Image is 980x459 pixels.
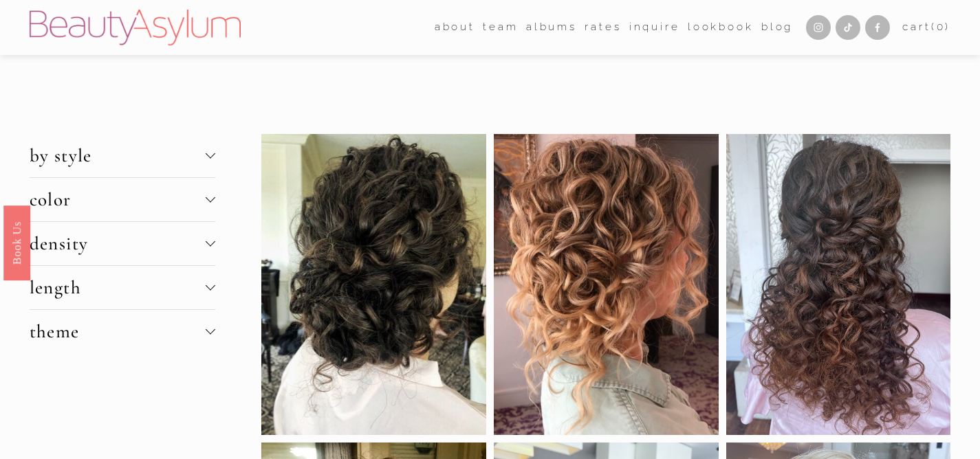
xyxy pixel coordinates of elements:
[3,205,30,280] a: Book Us
[435,17,475,38] a: folder dropdown
[30,144,206,167] span: by style
[483,18,518,37] span: team
[526,17,577,38] a: albums
[30,232,206,255] span: density
[931,21,950,33] span: ( )
[30,276,206,299] span: length
[30,266,215,309] button: length
[30,222,215,265] button: density
[30,310,215,353] button: theme
[483,17,518,38] a: folder dropdown
[30,134,215,177] button: by style
[435,18,475,37] span: about
[30,188,206,211] span: color
[585,17,621,38] a: Rates
[30,178,215,221] button: color
[30,10,241,45] img: Beauty Asylum | Bridal Hair &amp; Makeup Charlotte &amp; Atlanta
[806,15,831,40] a: Instagram
[865,15,890,40] a: Facebook
[937,21,946,33] span: 0
[836,15,860,40] a: TikTok
[30,320,206,343] span: theme
[761,17,793,38] a: Blog
[688,17,754,38] a: Lookbook
[629,17,680,38] a: Inquire
[902,18,950,37] a: 0 items in cart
